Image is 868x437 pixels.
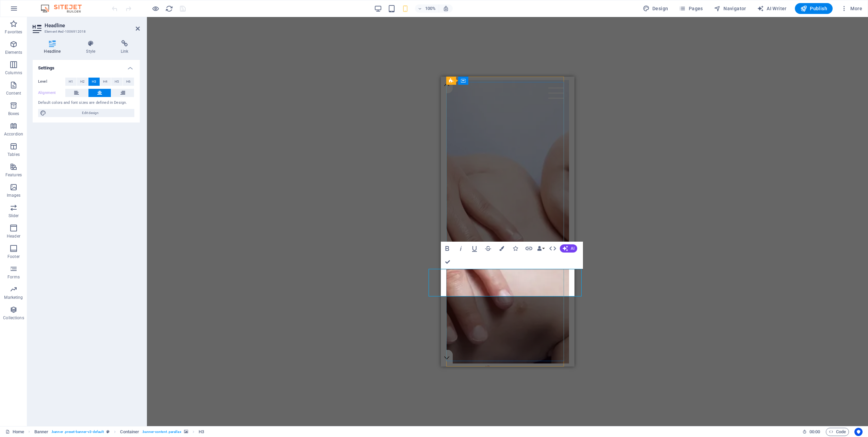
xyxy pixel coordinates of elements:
[643,5,668,12] span: Design
[5,172,22,178] p: Features
[5,70,22,76] p: Columns
[757,5,787,12] span: AI Writer
[111,78,122,86] button: H5
[120,428,139,436] span: Click to select. Double-click to edit
[536,242,546,255] button: Data Bindings
[34,428,49,436] span: Click to select. Double-click to edit
[123,78,134,86] button: H6
[841,5,862,12] span: More
[829,428,846,436] span: Code
[7,193,21,198] p: Images
[5,428,24,436] a: Click to cancel selection. Double-click to open Pages
[795,3,833,14] button: Publish
[415,4,439,13] button: 100%
[33,60,140,72] h4: Settings
[45,29,126,35] h3: Element #ed-1006912018
[3,315,24,321] p: Collections
[51,428,104,436] span: . banner .preset-banner-v3-default
[6,91,21,96] p: Content
[854,428,863,436] button: Usercentrics
[5,29,22,35] p: Favorites
[441,242,454,255] button: Bold (Ctrl+B)
[38,100,134,106] div: Default colors and font sizes are defined in Design.
[509,242,522,255] button: Icons
[92,78,96,86] span: H3
[425,4,436,13] h6: 100%
[679,5,703,12] span: Pages
[838,3,865,14] button: More
[826,428,849,436] button: Code
[199,428,204,436] span: Click to select. Double-click to edit
[714,5,746,12] span: Navigator
[676,3,705,14] button: Pages
[546,242,559,255] button: HTML
[441,255,454,269] button: Confirm (Ctrl+⏎)
[33,40,75,54] h4: Headline
[4,295,23,300] p: Marketing
[8,111,19,116] p: Boxes
[711,3,749,14] button: Navigator
[454,242,467,255] button: Italic (Ctrl+I)
[802,428,820,436] h6: Session time
[560,244,577,253] button: AI
[640,3,671,14] div: Design (Ctrl+Alt+Y)
[522,242,535,255] button: Link
[65,78,77,86] button: H1
[165,5,173,13] i: Reload page
[103,78,107,86] span: H4
[77,78,88,86] button: H2
[38,109,134,117] button: Edit design
[7,233,20,239] p: Header
[142,428,181,436] span: . banner-content .parallax
[640,3,671,14] button: Design
[7,152,20,157] p: Tables
[9,213,19,218] p: Slider
[7,274,20,280] p: Forms
[165,4,173,13] button: reload
[48,109,132,117] span: Edit design
[38,78,65,86] label: Level
[468,242,481,255] button: Underline (Ctrl+U)
[126,78,131,86] span: H6
[800,5,827,12] span: Publish
[75,40,110,54] h4: Style
[110,40,140,54] h4: Link
[69,78,73,86] span: H1
[34,428,204,436] nav: breadcrumb
[45,22,140,29] h2: Headline
[4,131,23,137] p: Accordion
[7,254,20,259] p: Footer
[495,242,508,255] button: Colors
[106,430,110,434] i: This element is a customizable preset
[443,5,449,12] i: On resize automatically adjust zoom level to fit chosen device.
[100,78,111,86] button: H4
[115,78,119,86] span: H5
[151,4,160,13] button: Click here to leave preview mode and continue editing
[184,430,188,434] i: This element contains a background
[482,242,495,255] button: Strikethrough
[5,50,22,55] p: Elements
[38,89,65,97] label: Alignment
[39,4,90,13] img: Editor Logo
[80,78,85,86] span: H2
[809,428,820,436] span: 00 00
[814,429,815,434] span: :
[88,78,100,86] button: H3
[754,3,789,14] button: AI Writer
[571,246,574,250] span: AI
